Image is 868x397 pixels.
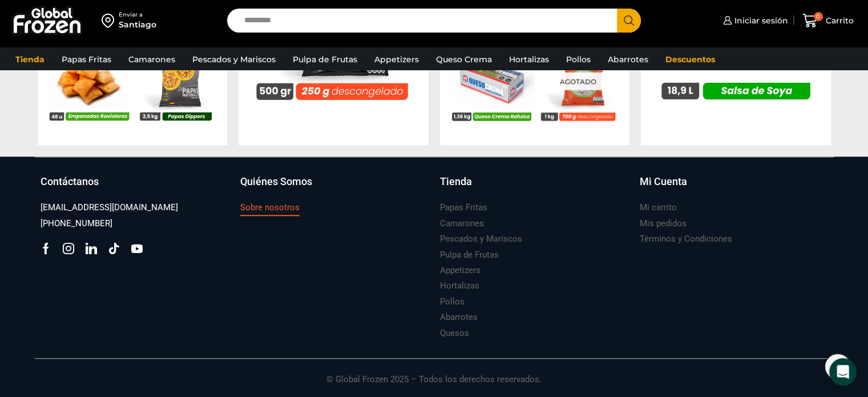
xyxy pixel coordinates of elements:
[41,202,178,214] h3: [EMAIL_ADDRESS][DOMAIN_NAME]
[240,174,312,189] h3: Quiénes Somos
[440,327,469,339] h3: Quesos
[440,247,499,263] a: Pulpa de Frutas
[56,49,117,70] a: Papas Fritas
[440,231,522,247] a: Pescados y Mariscos
[823,15,854,26] span: Carrito
[119,11,156,19] div: Enviar a
[440,310,478,325] a: Abarrotes
[430,49,498,70] a: Queso Crema
[119,19,156,30] div: Santiago
[640,200,677,215] a: Mi carrito
[440,263,481,278] a: Appetizers
[640,202,677,214] h3: Mi carrito
[640,216,687,231] a: Mis pedidos
[440,218,484,230] h3: Camarones
[187,49,281,70] a: Pescados y Mariscos
[440,249,499,261] h3: Pulpa de Frutas
[287,49,363,70] a: Pulpa de Frutas
[440,216,484,231] a: Camarones
[440,174,628,200] a: Tienda
[41,200,178,215] a: [EMAIL_ADDRESS][DOMAIN_NAME]
[720,9,788,32] a: Iniciar sesión
[240,200,300,215] a: Sobre nosotros
[10,49,50,70] a: Tienda
[440,202,487,214] h3: Papas Fritas
[640,218,687,230] h3: Mis pedidos
[440,294,465,310] a: Pollos
[102,11,119,30] img: address-field-icon.svg
[640,174,687,189] h3: Mi Cuenta
[503,49,555,70] a: Hortalizas
[640,231,732,247] a: Términos y Condiciones
[440,233,522,245] h3: Pescados y Mariscos
[440,311,478,323] h3: Abarrotes
[35,359,834,386] p: © Global Frozen 2025 – Todos los derechos reservados.
[814,12,823,21] span: 0
[829,358,857,386] div: Open Intercom Messenger
[640,233,732,245] h3: Términos y Condiciones
[440,296,465,308] h3: Pollos
[440,200,487,215] a: Papas Fritas
[440,278,479,294] a: Hortalizas
[640,174,828,200] a: Mi Cuenta
[41,174,99,189] h3: Contáctanos
[440,280,479,292] h3: Hortalizas
[41,218,112,230] h3: [PHONE_NUMBER]
[551,73,604,90] p: Agotado
[800,7,857,34] a: 0 Carrito
[560,49,596,70] a: Pollos
[240,202,300,214] h3: Sobre nosotros
[123,49,181,70] a: Camarones
[369,49,425,70] a: Appetizers
[732,15,788,26] span: Iniciar sesión
[240,174,429,200] a: Quiénes Somos
[660,49,721,70] a: Descuentos
[602,49,654,70] a: Abarrotes
[440,326,469,341] a: Quesos
[41,216,112,231] a: [PHONE_NUMBER]
[440,174,472,189] h3: Tienda
[41,174,229,200] a: Contáctanos
[617,9,641,33] button: Search button
[440,264,481,276] h3: Appetizers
